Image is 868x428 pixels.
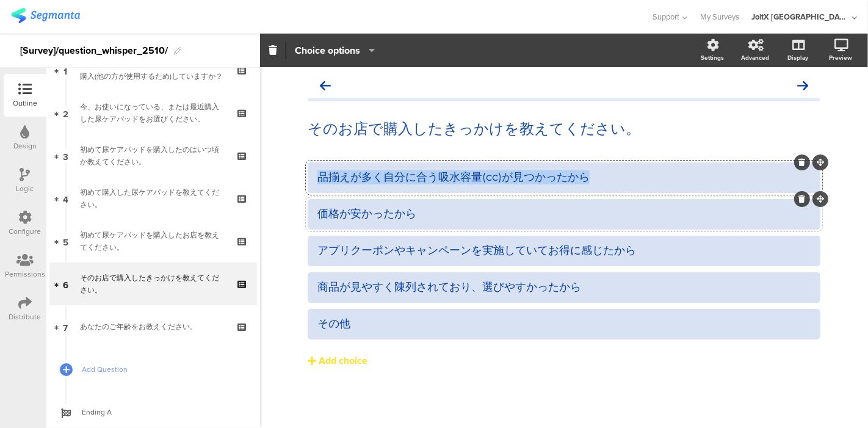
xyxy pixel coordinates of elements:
[80,101,226,125] div: 今、お使いになっている、または最近購入した尿ケアパッドをお選びください。
[49,305,257,348] a: 7 あなたのご年齢をお教えください。
[294,37,375,63] button: Choice options
[49,177,257,220] a: 4 初めて購入した尿ケアパッドを教えてください。
[80,229,226,253] div: 初めて尿ケアパッドを購入したお店を教えてください。
[16,183,34,194] div: Logic
[308,120,820,138] p: そのお店で購入したきっかけを教えてください。
[317,207,811,221] div: 価格が安かったから
[49,134,257,177] a: 3 初めて尿ケアパッドを購入したのはいつ頃か教えてください。
[13,98,37,109] div: Outline
[829,53,852,62] div: Preview
[49,49,257,92] a: 1 あなたは現在、尿ケアパッドを使用または購入(他の方が使用するため)していますか？
[49,220,257,263] a: 5 初めて尿ケアパッドを購入したお店を教えてください。
[317,244,811,258] div: アプリクーポンやキャンペーンを実施していてお得に感じたから
[80,58,226,82] div: あなたは現在、尿ケアパッドを使用または購入(他の方が使用するため)していますか？
[653,11,680,23] span: Support
[80,143,226,168] div: 初めて尿ケアパッドを購入したのはいつ頃か教えてください。
[751,11,849,23] div: JoltX [GEOGRAPHIC_DATA]
[9,311,42,322] div: Distribute
[82,363,238,375] span: Add Question
[80,272,226,296] div: そのお店で購入したきっかけを教えてください。
[63,149,68,162] span: 3
[63,320,68,333] span: 7
[49,263,257,305] a: 6 そのお店で購入したきっかけを教えてください。
[701,53,724,62] div: Settings
[80,186,226,211] div: 初めて購入した尿ケアパッドを教えてください。
[295,43,360,57] span: Choice options
[9,226,42,237] div: Configure
[11,8,80,23] img: segmanta logo
[49,92,257,134] a: 2 今、お使いになっている、または最近購入した尿ケアパッドをお選びください。
[63,234,68,248] span: 5
[319,355,367,368] div: Add choice
[317,280,811,294] div: 商品が見やすく陳列されており、選びやすかったから
[63,192,68,205] span: 4
[80,321,226,333] div: あなたのご年齢をお教えください。
[741,53,769,62] div: Advanced
[82,406,238,418] span: Ending A
[5,269,45,280] div: Permissions
[63,106,68,120] span: 2
[317,317,811,331] div: その他
[787,53,808,62] div: Display
[64,63,68,77] span: 1
[317,170,811,184] div: 品揃えが多く自分に合う吸水容量(cc)が見つかったから
[13,140,37,151] div: Design
[308,346,820,376] button: Add choice
[63,277,68,291] span: 6
[20,41,168,60] div: [Survey]/question_whisper_2510/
